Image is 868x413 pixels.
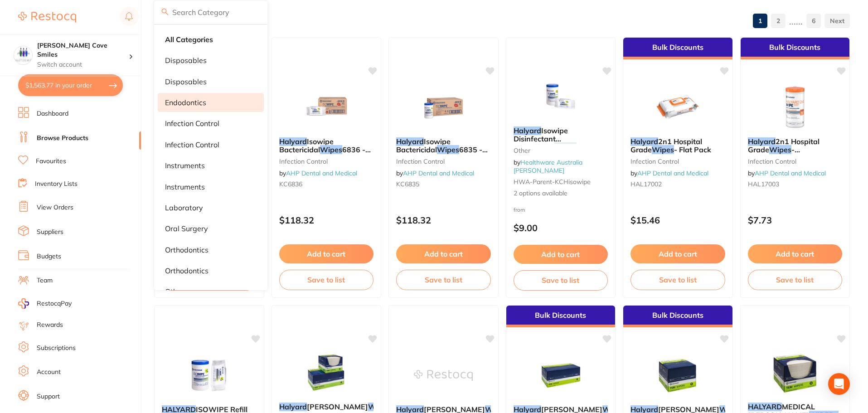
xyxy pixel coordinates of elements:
[748,137,843,154] b: Halyard 2n1 Hospital Grade Wipes - Cannister
[623,38,732,59] div: Bulk Discounts
[396,180,419,188] span: KC6835
[18,298,72,309] a: RestocqPay
[748,169,826,177] span: by
[297,350,356,395] img: Halyard Teri Wipers 100/Box
[748,180,779,188] span: HAL17003
[766,350,824,395] img: HALYARD MEDICAL TERI WIPERS SMALL 32.5CM X 33CM
[165,246,209,254] p: orthodontics
[35,180,78,189] a: Inventory Lists
[18,298,29,309] img: RestocqPay
[37,392,60,401] a: Support
[279,244,374,263] button: Add to cart
[396,137,451,154] span: Isowipe Bactericidal
[165,98,206,107] p: endodontics
[37,252,61,261] a: Budgets
[630,244,725,263] button: Add to cart
[630,137,658,146] em: Halyard
[531,353,590,398] img: Halyard Teri Wiper 4466 - Large
[414,353,473,398] img: Halyard Teri Wipers Small 32.5 x 33cm (6 x 75) 4465
[297,85,356,130] img: Halyard Isowipe Bactericidal Wipes 6836 - Isowipe Refill Pack, 1 carton (12 x refill packs)
[396,270,491,290] button: Save to list
[769,145,791,154] em: Wipes
[748,215,843,225] p: $7.73
[630,180,662,188] span: HAL17002
[748,145,809,162] span: - [PERSON_NAME]
[766,85,824,130] img: Halyard 2n1 Hospital Grade Wipes - Cannister
[771,12,786,30] a: 2
[165,78,207,86] p: Disposables
[14,46,32,64] img: Hallett Cove Smiles
[37,344,76,353] a: Subscriptions
[396,169,474,177] span: by
[279,180,302,188] span: KC6836
[630,215,725,225] p: $15.46
[554,143,577,152] em: Wipes
[165,35,213,44] strong: All Categories
[368,402,393,411] em: Wipers
[648,353,707,398] img: Halyard Teri Wiper 4465 - Small
[514,126,541,135] em: Halyard
[630,137,702,154] span: 2n1 Hospital Grade
[165,161,205,170] p: instruments
[748,137,776,146] em: Halyard
[279,137,374,154] b: Halyard Isowipe Bactericidal Wipes 6836 - Isowipe Refill Pack, 1 carton (12 x refill packs)
[748,402,782,411] em: HALYARD
[514,158,582,175] a: Healthware Australia [PERSON_NAME]
[37,321,63,330] a: Rewards
[623,306,732,327] div: Bulk Discounts
[648,85,707,130] img: Halyard 2n1 Hospital Grade Wipes - Flat Pack
[396,215,491,225] p: $118.32
[741,38,850,59] div: Bulk Discounts
[630,169,708,177] span: by
[179,353,238,398] img: HALYARD ISOWIPE Refill pack 75 Wipes
[514,178,591,186] span: HWA-parent-KCHisowipe
[755,169,826,177] a: AHP Dental and Medical
[165,183,205,191] p: Instruments
[286,169,357,177] a: AHP Dental and Medical
[396,137,424,146] em: Halyard
[37,299,72,308] span: RestocqPay
[414,85,473,130] img: Halyard Isowipe Bactericidal Wipes 6835 - Isowipe Canister, 1 carton (12 x cannisters)
[37,368,61,377] a: Account
[403,169,474,177] a: AHP Dental and Medical
[37,228,63,237] a: Suppliers
[279,169,357,177] span: by
[437,145,459,154] em: Wipes
[652,145,674,154] em: Wipes
[165,56,207,64] p: disposables
[18,74,123,96] button: $1,563.77 in your order
[630,270,725,290] button: Save to list
[748,137,820,154] span: 2n1 Hospital Grade
[514,126,608,143] b: Halyard Isowipe Disinfectant Bactericidal Wipes
[307,402,368,411] span: [PERSON_NAME]
[514,147,608,154] small: other
[748,244,843,263] button: Add to cart
[630,137,725,154] b: Halyard 2n1 Hospital Grade Wipes - Flat Pack
[514,270,608,290] button: Save to list
[279,215,374,225] p: $118.32
[37,109,68,118] a: Dashboard
[279,158,374,165] small: infection control
[36,157,66,166] a: Favourites
[789,16,803,26] p: ......
[514,223,608,233] p: $9.00
[396,158,491,165] small: infection control
[828,373,850,395] div: Open Intercom Messenger
[165,204,203,212] p: laboratory
[514,245,608,264] button: Add to cart
[531,74,590,119] img: Halyard Isowipe Disinfectant Bactericidal Wipes
[514,158,582,175] span: by
[506,306,616,327] div: Bulk Discounts
[18,12,76,23] img: Restocq Logo
[806,12,821,30] a: 6
[753,12,767,30] a: 1
[396,137,491,154] b: Halyard Isowipe Bactericidal Wipes 6835 - Isowipe Canister, 1 carton (12 x cannisters)
[279,137,307,146] em: Halyard
[37,134,88,143] a: Browse Products
[396,244,491,263] button: Add to cart
[279,403,374,411] b: Halyard Teri Wipers 100/Box
[279,402,307,411] em: Halyard
[279,270,374,290] button: Save to list
[674,145,711,154] span: - Flat Pack
[637,169,708,177] a: AHP Dental and Medical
